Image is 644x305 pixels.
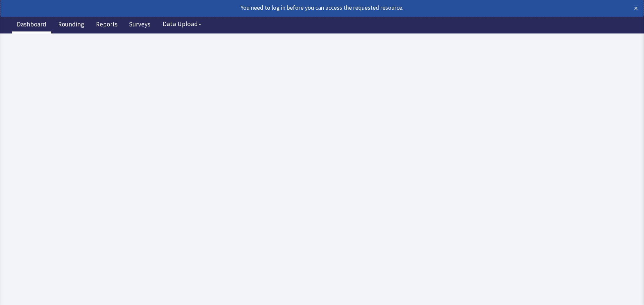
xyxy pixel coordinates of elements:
[634,3,638,14] button: ×
[53,17,89,33] a: Rounding
[91,17,122,33] a: Reports
[124,17,155,33] a: Surveys
[159,18,205,30] button: Data Upload
[6,3,575,12] div: You need to log in before you can access the requested resource.
[12,17,51,33] a: Dashboard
